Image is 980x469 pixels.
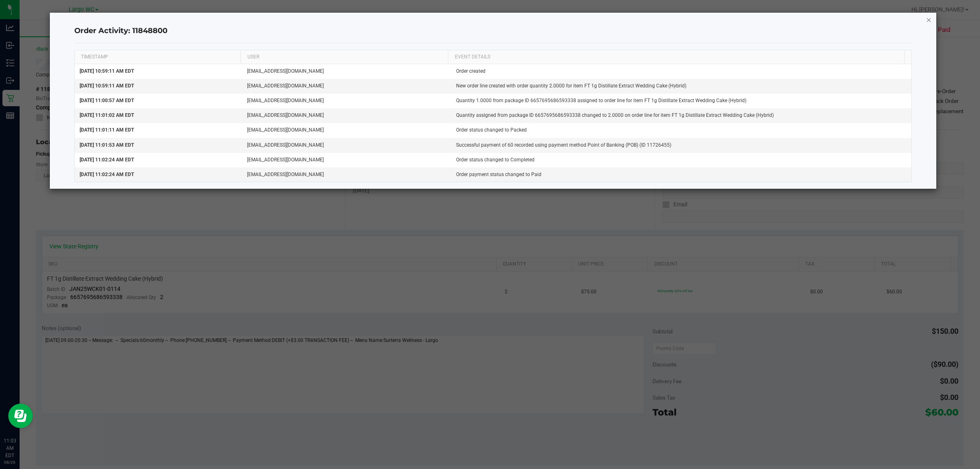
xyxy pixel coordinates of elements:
td: [EMAIL_ADDRESS][DOMAIN_NAME] [242,79,451,94]
span: [DATE] 10:59:11 AM EDT [80,68,134,74]
td: Quantity assigned from package ID 6657695686593338 changed to 2.0000 on order line for item FT 1g... [451,108,911,123]
span: [DATE] 10:59:11 AM EDT [80,83,134,89]
span: [DATE] 11:02:24 AM EDT [80,172,134,177]
td: New order line created with order quantity 2.0000 for item FT 1g Distillate Extract Wedding Cake ... [451,79,911,94]
iframe: Resource center [8,404,33,428]
h4: Order Activity: 11848800 [74,26,912,36]
td: Order status changed to Packed [451,123,911,138]
td: Order payment status changed to Paid [451,167,911,182]
th: USER [241,50,448,64]
td: [EMAIL_ADDRESS][DOMAIN_NAME] [242,123,451,138]
td: [EMAIL_ADDRESS][DOMAIN_NAME] [242,153,451,167]
td: Order created [451,64,911,79]
td: Order status changed to Completed [451,153,911,167]
td: [EMAIL_ADDRESS][DOMAIN_NAME] [242,138,451,153]
span: [DATE] 11:01:53 AM EDT [80,142,134,148]
span: [DATE] 11:00:57 AM EDT [80,98,134,103]
th: EVENT DETAILS [448,50,904,64]
td: [EMAIL_ADDRESS][DOMAIN_NAME] [242,108,451,123]
span: [DATE] 11:02:24 AM EDT [80,157,134,163]
td: Successful payment of 60 recorded using payment method Point of Banking (POB) (ID 11726455) [451,138,911,153]
td: Quantity 1.0000 from package ID 6657695686593338 assigned to order line for item FT 1g Distillate... [451,94,911,108]
th: TIMESTAMP [75,50,241,64]
span: [DATE] 11:01:02 AM EDT [80,112,134,118]
td: [EMAIL_ADDRESS][DOMAIN_NAME] [242,167,451,182]
span: [DATE] 11:01:11 AM EDT [80,127,134,133]
td: [EMAIL_ADDRESS][DOMAIN_NAME] [242,64,451,79]
td: [EMAIL_ADDRESS][DOMAIN_NAME] [242,94,451,108]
